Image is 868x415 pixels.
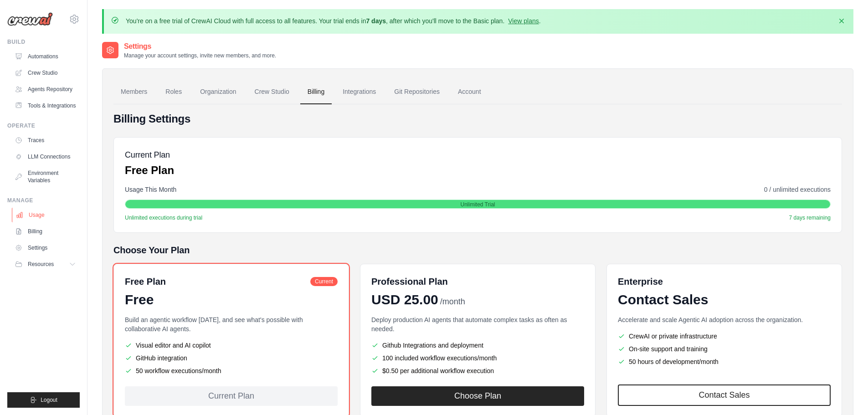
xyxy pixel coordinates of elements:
[113,112,842,126] h4: Billing Settings
[7,12,53,26] img: Logo
[113,244,842,256] h5: Choose Your Plan
[158,80,189,104] a: Roles
[7,122,80,129] div: Operate
[440,296,465,308] span: /month
[125,185,176,194] span: Usage This Month
[371,315,584,333] p: Deploy production AI agents that automate complex tasks as often as needed.
[125,292,338,308] div: Free
[124,52,276,59] p: Manage your account settings, invite new members, and more.
[508,17,539,25] a: View plans
[618,275,831,288] h6: Enterprise
[460,201,495,208] span: Unlimited Trial
[28,261,54,268] span: Resources
[12,208,81,222] a: Usage
[618,292,831,308] div: Contact Sales
[125,214,202,221] span: Unlimited executions during trial
[618,384,831,406] a: Contact Sales
[124,41,276,52] h2: Settings
[11,241,80,255] a: Settings
[371,386,584,406] button: Choose Plan
[193,80,243,104] a: Organization
[11,133,80,148] a: Traces
[618,332,831,341] li: CrewAI or private infrastructure
[125,366,338,375] li: 50 workflow executions/month
[126,16,541,26] p: You're on a free trial of CrewAI Cloud with full access to all features. Your trial ends in , aft...
[11,166,80,188] a: Environment Variables
[11,98,80,113] a: Tools & Integrations
[125,341,338,350] li: Visual editor and AI copilot
[618,344,831,354] li: On-site support and training
[371,366,584,375] li: $0.50 per additional workflow execution
[451,80,488,104] a: Account
[366,17,386,25] strong: 7 days
[789,214,831,221] span: 7 days remaining
[11,66,80,80] a: Crew Studio
[125,354,338,363] li: GitHub integration
[11,82,80,97] a: Agents Repository
[11,257,80,272] button: Resources
[310,277,338,286] span: Current
[125,275,166,288] h6: Free Plan
[125,315,338,333] p: Build an agentic workflow [DATE], and see what's possible with collaborative AI agents.
[125,149,174,161] h5: Current Plan
[335,80,383,104] a: Integrations
[300,80,332,104] a: Billing
[247,80,297,104] a: Crew Studio
[371,275,448,288] h6: Professional Plan
[113,80,154,104] a: Members
[387,80,447,104] a: Git Repositories
[371,341,584,350] li: Github Integrations and deployment
[125,386,338,406] div: Current Plan
[764,185,831,194] span: 0 / unlimited executions
[7,392,80,408] button: Logout
[41,396,57,404] span: Logout
[11,149,80,164] a: LLM Connections
[618,315,831,324] p: Accelerate and scale Agentic AI adoption across the organization.
[125,163,174,178] p: Free Plan
[7,38,80,46] div: Build
[618,357,831,366] li: 50 hours of development/month
[11,49,80,64] a: Automations
[7,197,80,204] div: Manage
[371,354,584,363] li: 100 included workflow executions/month
[11,224,80,239] a: Billing
[371,292,438,308] span: USD 25.00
